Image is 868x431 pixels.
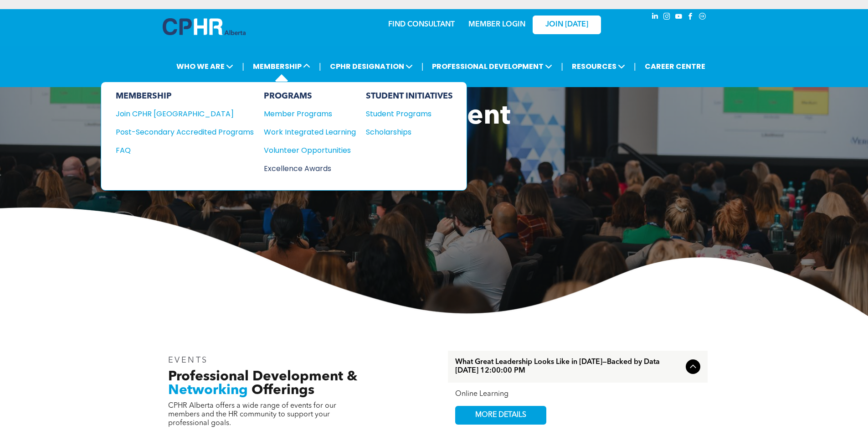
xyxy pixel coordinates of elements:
li: | [634,57,636,76]
a: JOIN [DATE] [533,16,601,34]
a: Excellence Awards [264,163,356,174]
img: A blue and white logo for cp alberta [163,18,246,35]
a: Work Integrated Learning [264,126,356,138]
li: | [319,57,321,76]
a: Volunteer Opportunities [264,145,356,156]
a: MORE DETAILS [455,406,546,425]
span: EVENTS [168,356,209,364]
div: Online Learning [455,390,700,399]
span: What Great Leadership Looks Like in [DATE]—Backed by Data [DATE] 12:00:00 PM [455,358,682,375]
div: Student Programs [366,108,444,119]
span: PROFESSIONAL DEVELOPMENT [429,58,555,75]
span: JOIN [DATE] [545,21,588,29]
span: WHO WE ARE [174,58,236,75]
div: STUDENT INITIATIVES [366,91,453,101]
li: | [421,57,424,76]
li: | [561,57,563,76]
div: MEMBERSHIP [116,91,254,101]
a: instagram [662,11,672,24]
a: CAREER CENTRE [642,58,708,75]
div: Member Programs [264,108,347,119]
li: | [242,57,244,76]
div: Join CPHR [GEOGRAPHIC_DATA] [116,108,240,119]
div: Work Integrated Learning [264,126,347,138]
a: Join CPHR [GEOGRAPHIC_DATA] [116,108,254,119]
span: MEMBERSHIP [250,58,313,75]
span: MORE DETAILS [465,406,537,424]
span: Professional Development & [168,370,357,384]
a: youtube [674,11,684,24]
span: CPHR DESIGNATION [327,58,416,75]
a: Scholarships [366,126,453,138]
div: FAQ [116,145,240,156]
a: facebook [686,11,696,24]
div: Post-Secondary Accredited Programs [116,126,240,138]
a: Member Programs [264,108,356,119]
span: CPHR Alberta offers a wide range of events for our members and the HR community to support your p... [168,402,336,427]
a: linkedin [650,11,660,24]
div: PROGRAMS [264,91,356,101]
a: Student Programs [366,108,453,119]
a: FAQ [116,145,254,156]
span: RESOURCES [569,58,628,75]
div: Excellence Awards [264,163,347,174]
a: Social network [698,11,708,24]
a: FIND CONSULTANT [388,21,455,28]
span: Networking [168,384,248,397]
span: Offerings [252,384,314,397]
a: MEMBER LOGIN [468,21,525,28]
div: Scholarships [366,126,444,138]
a: Post-Secondary Accredited Programs [116,126,254,138]
div: Volunteer Opportunities [264,145,347,156]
